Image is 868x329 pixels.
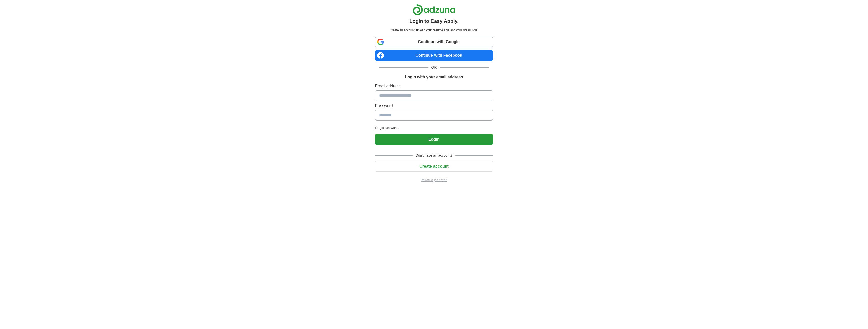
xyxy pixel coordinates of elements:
[375,126,493,130] a: Forgot password?
[375,50,493,61] a: Continue with Facebook
[375,178,493,182] a: Return to job advert
[405,74,463,80] h1: Login with your email address
[409,17,459,25] h1: Login to Easy Apply.
[413,153,456,158] span: Don't have an account?
[428,65,440,70] span: OR
[413,4,455,15] img: Adzuna logo
[376,28,492,33] p: Create an account, upload your resume and land your dream role.
[375,134,493,145] button: Login
[375,83,493,89] label: Email address
[375,37,493,47] a: Continue with Google
[375,164,493,168] a: Create account
[375,161,493,172] button: Create account
[375,103,493,109] label: Password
